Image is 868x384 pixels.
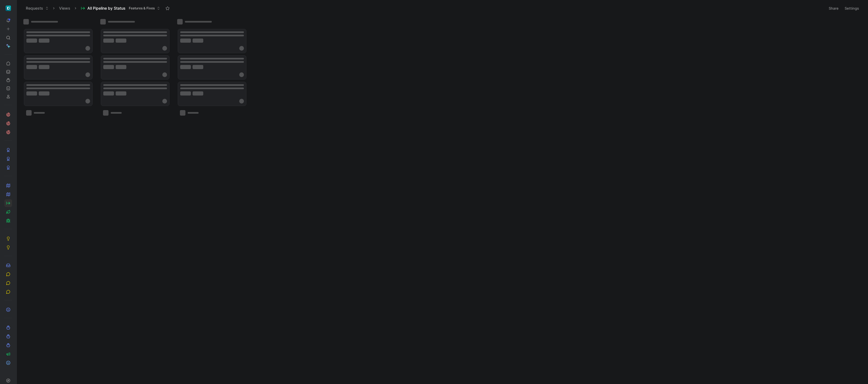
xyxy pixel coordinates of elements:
button: Settings [842,4,861,12]
span: All Pipeline by Status [87,6,126,11]
span: Features & Fixes [129,6,155,11]
button: ShiftControl [4,4,12,12]
button: Share [826,4,841,12]
button: All Pipeline by StatusFeatures & Fixes [78,4,163,12]
button: Views [57,4,73,12]
img: ShiftControl [5,6,11,11]
button: Requests [23,4,51,12]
